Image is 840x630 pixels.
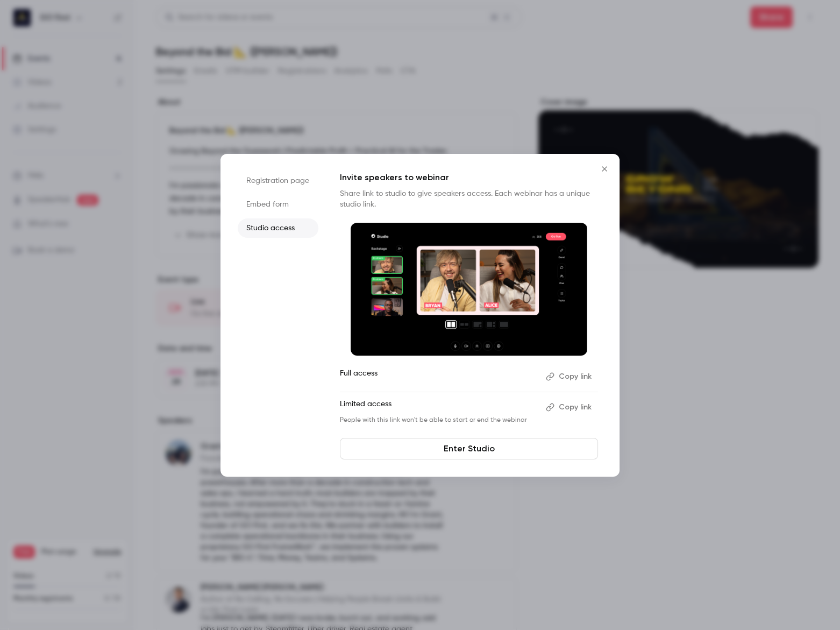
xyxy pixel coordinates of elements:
p: People with this link won't be able to start or end the webinar [340,416,537,424]
li: Embed form [238,195,318,214]
p: Full access [340,368,537,385]
img: Invite speakers to webinar [351,223,587,356]
p: Invite speakers to webinar [340,171,598,184]
button: Copy link [542,368,598,385]
li: Studio access [238,218,318,238]
button: Close [594,158,615,180]
a: Enter Studio [340,438,598,459]
p: Limited access [340,399,537,416]
button: Copy link [542,399,598,416]
li: Registration page [238,171,318,190]
p: Share link to studio to give speakers access. Each webinar has a unique studio link. [340,188,598,210]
